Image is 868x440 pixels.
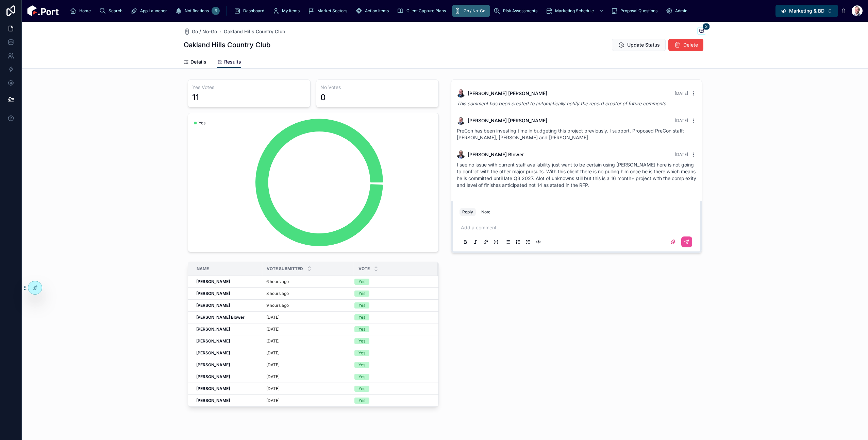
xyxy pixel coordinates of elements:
[358,362,365,368] div: Yes
[266,327,280,332] p: [DATE]
[620,8,657,14] span: Proposal Questions
[544,5,607,17] a: Marketing Schedule
[358,338,365,344] div: Yes
[609,5,662,17] a: Proposal Questions
[270,5,304,17] a: My Items
[129,5,172,17] a: App Launcher
[266,386,280,391] p: [DATE]
[266,374,280,380] p: [DATE]
[243,8,264,14] span: Dashboard
[468,90,547,97] span: [PERSON_NAME] [PERSON_NAME]
[789,7,824,14] span: Marketing & BD
[555,8,594,14] span: Marketing Schedule
[668,39,703,51] button: Delete
[192,28,217,35] span: Go / No-Go
[457,101,666,106] em: This comment has been created to automatically notify the record creator of future comments
[675,91,688,96] span: [DATE]
[353,5,394,17] a: Action Items
[320,84,434,91] h3: No Votes
[64,3,775,18] div: scrollable content
[266,279,289,284] p: 6 hours ago
[192,117,434,248] div: chart
[196,338,230,344] strong: [PERSON_NAME]
[664,5,692,17] a: Admin
[196,350,230,355] strong: [PERSON_NAME]
[468,151,524,158] span: [PERSON_NAME] Blower
[266,362,280,368] p: [DATE]
[452,5,490,17] a: Go / No-Go
[675,8,687,14] span: Admin
[675,118,688,123] span: [DATE]
[196,398,230,403] strong: [PERSON_NAME]
[266,338,280,344] p: [DATE]
[266,315,280,320] p: [DATE]
[79,8,91,14] span: Home
[358,326,365,332] div: Yes
[358,386,365,392] div: Yes
[358,279,365,285] div: Yes
[358,350,365,356] div: Yes
[358,302,365,309] div: Yes
[199,120,205,126] span: Yes
[185,8,209,14] span: Notifications
[683,41,698,48] span: Delete
[460,208,476,216] button: Reply
[224,58,241,65] span: Results
[196,327,230,332] strong: [PERSON_NAME]
[184,56,206,69] a: Details
[358,291,365,297] div: Yes
[196,291,230,296] strong: [PERSON_NAME]
[503,8,537,14] span: Risk Assessments
[306,5,352,17] a: Market Sectors
[468,117,547,124] span: [PERSON_NAME] [PERSON_NAME]
[196,362,230,367] strong: [PERSON_NAME]
[491,5,542,17] a: Risk Assessments
[358,374,365,380] div: Yes
[266,291,289,296] p: 8 hours ago
[196,386,230,391] strong: [PERSON_NAME]
[140,8,167,14] span: App Launcher
[196,303,230,308] strong: [PERSON_NAME]
[320,92,326,103] div: 0
[675,152,688,157] span: [DATE]
[184,28,217,35] a: Go / No-Go
[464,8,485,14] span: Go / No-Go
[775,5,838,17] button: Select Button
[457,162,696,188] span: I see no issue with current staff availability just want to be certain using [PERSON_NAME] here i...
[212,7,220,15] div: 6
[196,279,230,284] strong: [PERSON_NAME]
[703,23,710,30] span: 3
[317,8,347,14] span: Market Sectors
[266,350,280,356] p: [DATE]
[196,315,245,320] strong: [PERSON_NAME] Blower
[196,374,230,379] strong: [PERSON_NAME]
[697,27,706,36] button: 3
[479,208,493,216] button: Note
[365,8,389,14] span: Action Items
[97,5,127,17] a: Search
[358,314,365,320] div: Yes
[358,266,370,271] span: Vote
[266,303,289,308] p: 9 hours ago
[190,58,206,65] span: Details
[266,398,280,403] p: [DATE]
[192,84,306,91] h3: Yes Votes
[173,5,222,17] a: Notifications6
[232,5,269,17] a: Dashboard
[217,56,241,69] a: Results
[358,398,365,404] div: Yes
[192,92,199,103] div: 11
[184,40,270,50] h1: Oakland Hills Country Club
[395,5,451,17] a: Client Capture Plans
[68,5,96,17] a: Home
[267,266,303,271] span: Vote Submitted
[224,28,285,35] a: Oakland Hills Country Club
[108,8,122,14] span: Search
[612,39,666,51] button: Update Status
[457,128,684,140] span: PreCon has been investing time in budgeting this project previously. I support. Proposed PreCon s...
[197,266,209,271] span: Name
[627,41,660,48] span: Update Status
[27,5,59,16] img: App logo
[282,8,300,14] span: My Items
